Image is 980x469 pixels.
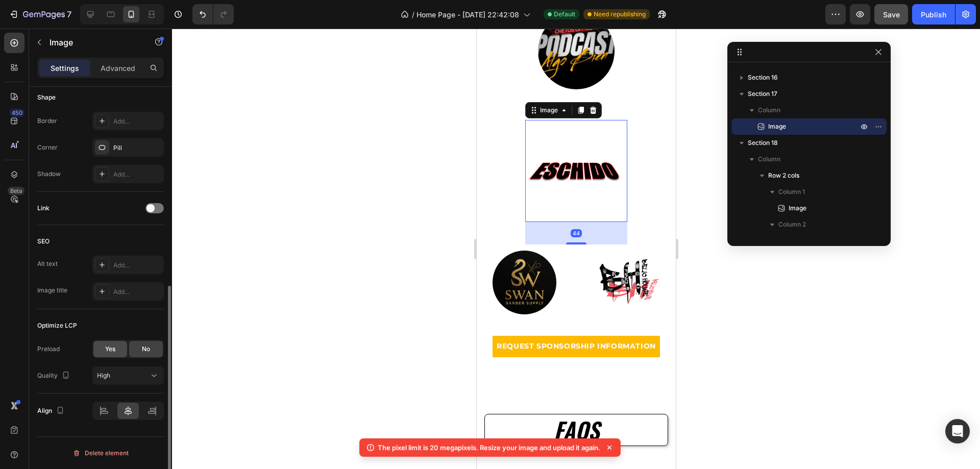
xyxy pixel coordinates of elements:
[768,121,786,132] span: Image
[554,10,575,19] span: Default
[72,447,129,459] div: Delete element
[412,9,414,20] span: /
[67,8,71,20] p: 7
[378,442,600,453] p: The pixel limit is 20 megapixels. Resize your image and upload it again.
[92,366,164,385] button: High
[874,4,908,24] button: Save
[37,143,58,152] div: Corner
[113,261,161,270] div: Add...
[20,311,179,324] p: REQUEST SPONSORSHIP INFORMATION
[778,219,806,230] span: Column 2
[37,169,61,179] div: Shadow
[37,321,77,330] div: Optimize LCP
[51,63,79,73] p: Settings
[945,419,970,443] div: Open Intercom Messenger
[37,369,72,383] div: Quality
[37,404,66,418] div: Align
[768,170,799,181] span: Row 2 cols
[192,4,234,24] div: Undo/Redo
[10,109,24,117] div: 450
[748,72,778,83] span: Section 16
[37,93,56,102] div: Shape
[789,203,806,213] span: Image
[16,307,183,328] a: REQUEST SPONSORSHIP INFORMATION
[37,204,50,213] div: Link
[16,222,80,286] img: image_demo.jpg
[4,4,76,24] button: 7
[37,286,67,295] div: Image title
[748,138,778,148] span: Section 18
[912,4,955,24] button: Publish
[119,222,183,286] img: image_demo.jpg
[94,201,105,209] div: 44
[778,187,805,197] span: Column 1
[37,445,164,461] button: Delete element
[113,287,161,297] div: Add...
[113,117,161,126] div: Add...
[477,29,676,469] iframe: Design area
[37,116,57,126] div: Border
[113,143,161,153] div: Pill
[8,187,24,195] div: Beta
[416,9,519,20] span: Home Page - [DATE] 22:42:08
[48,91,151,193] img: image_demo.jpg
[883,10,900,19] span: Save
[37,237,50,246] div: SEO
[921,9,946,20] div: Publish
[758,105,780,115] span: Column
[113,170,161,179] div: Add...
[61,77,83,86] div: Image
[594,10,646,19] span: Need republishing
[37,344,60,354] div: Preload
[50,36,136,48] p: Image
[8,385,191,417] h2: FAQS
[37,259,58,268] div: Alt text
[748,89,777,99] span: Section 17
[105,344,115,354] span: Yes
[142,344,150,354] span: No
[101,63,135,73] p: Advanced
[758,154,780,164] span: Column
[97,372,110,379] span: High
